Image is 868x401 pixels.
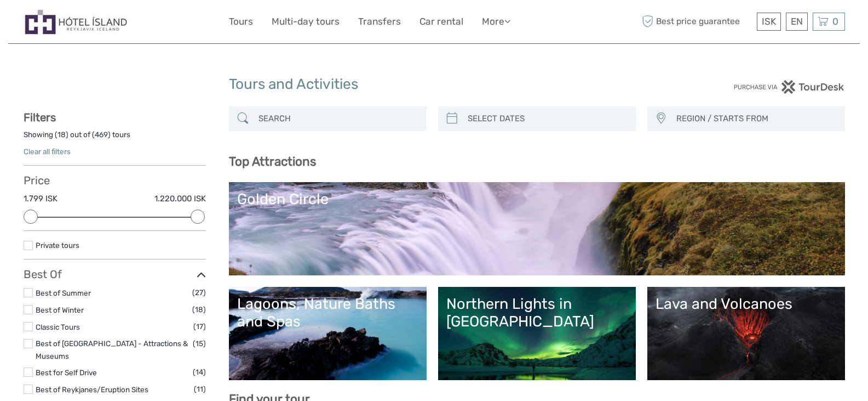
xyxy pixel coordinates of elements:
[193,366,206,379] span: (14)
[36,385,148,394] a: Best of Reykjanes/Eruption Sites
[58,129,66,140] label: 18
[193,320,206,333] span: (17)
[656,295,837,372] a: Lava and Volcanoes
[192,286,206,299] span: (27)
[237,190,837,208] div: Golden Circle
[229,76,640,93] h1: Tours and Activities
[237,295,418,372] a: Lagoons, Nature Baths and Spas
[272,14,340,30] a: Multi-day tours
[24,8,129,35] img: Hótel Ísland
[762,16,776,27] span: ISK
[24,268,206,281] h3: Best Of
[656,295,837,313] div: Lava and Volcanoes
[733,80,844,94] img: PurchaseViaTourDesk.png
[95,129,108,140] label: 469
[419,14,463,30] a: Car rental
[229,14,253,30] a: Tours
[463,109,630,128] input: SELECT DATES
[446,295,628,372] a: Northern Lights in [GEOGRAPHIC_DATA]
[786,13,808,31] div: EN
[24,129,206,146] div: Showing ( ) out of ( ) tours
[358,14,401,30] a: Transfers
[193,337,206,350] span: (15)
[192,303,206,316] span: (18)
[237,295,418,331] div: Lagoons, Nature Baths and Spas
[831,16,840,27] span: 0
[36,368,97,377] a: Best for Self Drive
[254,109,421,128] input: SEARCH
[640,13,754,31] span: Best price guarantee
[36,339,188,360] a: Best of [GEOGRAPHIC_DATA] - Attractions & Museums
[24,147,71,156] a: Clear all filters
[24,193,58,205] label: 1.799 ISK
[36,323,80,331] a: Classic Tours
[36,306,84,314] a: Best of Winter
[154,193,206,205] label: 1.220.000 ISK
[237,190,837,267] a: Golden Circle
[24,174,206,187] h3: Price
[36,289,91,297] a: Best of Summer
[36,241,79,250] a: Private tours
[194,383,206,396] span: (11)
[482,14,510,30] a: More
[671,110,840,128] button: REGION / STARTS FROM
[229,154,316,169] b: Top Attractions
[446,295,628,331] div: Northern Lights in [GEOGRAPHIC_DATA]
[24,111,56,124] strong: Filters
